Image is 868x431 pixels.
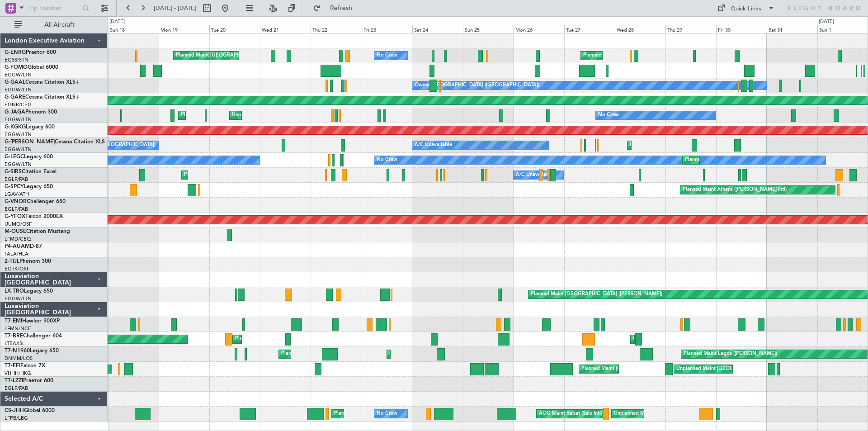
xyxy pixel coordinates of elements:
[362,25,412,33] div: Fri 23
[5,184,53,189] a: G-SPCYLegacy 650
[5,318,60,324] a: T7-EMIHawker 900XP
[685,153,827,167] div: Planned Maint [GEOGRAPHIC_DATA] ([GEOGRAPHIC_DATA])
[5,95,25,100] span: G-GARE
[377,153,397,167] div: No Crew
[5,206,28,213] a: EGLF/FAB
[5,259,19,264] span: 2-TIJL
[181,109,323,122] div: Planned Maint [GEOGRAPHIC_DATA] ([GEOGRAPHIC_DATA])
[5,265,29,272] a: EGTK/OXF
[412,25,463,33] div: Sat 24
[5,139,105,145] a: G-[PERSON_NAME]Cessna Citation XLS
[235,332,336,346] div: Planned Maint Nice ([GEOGRAPHIC_DATA])
[5,318,22,324] span: T7-EMI
[5,109,25,115] span: G-JAGA
[5,378,23,384] span: T7-LZZI
[5,95,79,100] a: G-GARECessna Citation XLS+
[260,25,311,33] div: Wed 21
[514,25,564,33] div: Mon 26
[5,154,24,160] span: G-LEGC
[309,1,363,15] button: Refresh
[5,139,55,145] span: G-[PERSON_NAME]
[5,355,33,362] a: DNMM/LOS
[377,407,397,421] div: No Crew
[5,124,26,130] span: G-KGKG
[817,25,868,33] div: Sun 1
[176,49,318,62] div: Planned Maint [GEOGRAPHIC_DATA] ([GEOGRAPHIC_DATA])
[5,340,25,347] a: LTBA/ISL
[5,251,28,257] a: FALA/HLA
[767,25,817,33] div: Sat 31
[5,378,53,384] a: T7-LZZIPraetor 600
[5,116,32,123] a: EGGW/LTN
[10,18,98,32] button: All Aircraft
[5,370,31,377] a: VHHH/HKG
[712,1,779,15] button: Quick Links
[389,347,532,361] div: Planned Maint [GEOGRAPHIC_DATA] ([GEOGRAPHIC_DATA])
[598,109,619,122] div: No Crew
[463,25,514,33] div: Sun 25
[281,347,375,361] div: Planned Maint Lagos ([PERSON_NAME])
[5,289,24,294] span: LX-TRO
[614,407,763,421] div: Unplanned Maint [GEOGRAPHIC_DATA] ([GEOGRAPHIC_DATA])
[531,288,662,301] div: Planned Maint [GEOGRAPHIC_DATA] ([PERSON_NAME])
[684,347,777,361] div: Planned Maint Lagos ([PERSON_NAME])
[311,25,361,33] div: Thu 22
[5,154,53,160] a: G-LEGCLegacy 600
[154,4,196,12] span: [DATE] - [DATE]
[5,71,32,78] a: EGGW/LTN
[564,25,615,33] div: Tue 27
[5,415,28,422] a: LFPB/LBG
[5,295,32,302] a: EGGW/LTN
[5,325,31,332] a: LFMN/NCE
[630,138,772,152] div: Planned Maint [GEOGRAPHIC_DATA] ([GEOGRAPHIC_DATA])
[5,348,30,354] span: T7-N1960
[5,229,70,234] a: M-OUSECitation Mustang
[5,65,58,70] a: G-FOMOGlobal 6000
[615,25,665,33] div: Wed 28
[731,5,761,14] div: Quick Links
[5,199,66,204] a: G-VNORChallenger 650
[5,50,26,55] span: G-ENRG
[415,79,539,92] div: Owner [GEOGRAPHIC_DATA] ([GEOGRAPHIC_DATA])
[5,333,62,339] a: T7-BREChallenger 604
[5,333,23,339] span: T7-BRE
[159,25,209,33] div: Mon 19
[415,138,452,152] div: A/C Unavailable
[5,289,53,294] a: LX-TROLegacy 650
[108,25,159,33] div: Sun 18
[5,109,57,115] a: G-JAGAPhenom 300
[5,184,24,189] span: G-SPCY
[5,199,27,204] span: G-VNOR
[683,183,787,197] div: Planned Maint Athens ([PERSON_NAME] Intl)
[5,229,26,234] span: M-OUSE
[5,363,45,369] a: T7-FFIFalcon 7X
[28,1,80,15] input: Trip Number
[232,109,381,122] div: Unplanned Maint [GEOGRAPHIC_DATA] ([GEOGRAPHIC_DATA])
[322,5,360,11] span: Refresh
[516,168,553,182] div: A/C Unavailable
[5,80,79,85] a: G-GAALCessna Citation XLS+
[5,348,59,354] a: T7-N1960Legacy 650
[5,50,56,55] a: G-ENRGPraetor 600
[109,18,125,26] div: [DATE]
[5,65,28,70] span: G-FOMO
[676,362,834,376] div: Unplanned Maint [GEOGRAPHIC_DATA] ([GEOGRAPHIC_DATA] Intl)
[5,80,25,85] span: G-GAAL
[5,176,28,183] a: EGLF/FAB
[5,221,32,227] a: UUMO/OSF
[539,407,602,421] div: AOG Maint Rabat (Sale Intl)
[209,25,260,33] div: Tue 20
[5,101,32,108] a: EGNR/CEG
[581,362,724,376] div: Planned Maint [GEOGRAPHIC_DATA] ([GEOGRAPHIC_DATA])
[5,146,32,153] a: EGGW/LTN
[5,408,55,413] a: CS-JHHGlobal 6000
[377,49,397,62] div: No Crew
[5,385,28,392] a: EGLF/FAB
[5,259,51,264] a: 2-TIJLPhenom 300
[5,236,31,242] a: LFMD/CEQ
[5,131,32,138] a: EGGW/LTN
[5,124,55,130] a: G-KGKGLegacy 600
[5,86,32,93] a: EGGW/LTN
[5,214,63,219] a: G-YFOXFalcon 2000EX
[5,191,29,198] a: LGAV/ATH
